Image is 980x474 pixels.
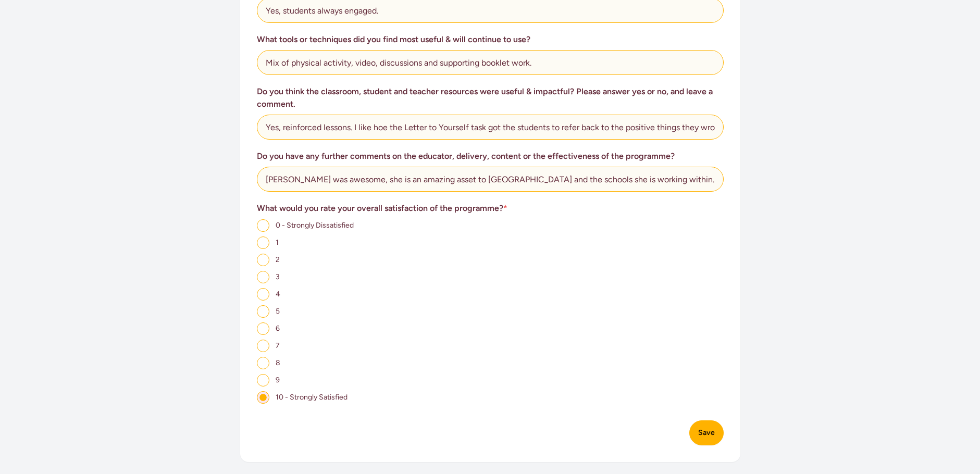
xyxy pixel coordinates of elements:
[257,322,269,335] input: 6
[276,324,280,333] span: 6
[257,340,269,352] input: 7
[257,150,724,163] h3: Do you have any further comments on the educator, delivery, content or the effectiveness of the p...
[276,238,279,247] span: 1
[257,357,269,369] input: 8
[257,288,269,301] input: 4
[257,391,269,404] input: 10 - Strongly Satisfied
[276,341,280,350] span: 7
[276,307,280,316] span: 5
[689,420,724,445] button: Save
[276,358,280,367] span: 8
[257,202,724,215] h3: What would you rate your overall satisfaction of the programme?
[257,254,269,266] input: 2
[276,272,280,281] span: 3
[276,290,280,298] span: 4
[276,221,354,230] span: 0 - Strongly Dissatisfied
[257,305,269,318] input: 5
[276,255,280,264] span: 2
[257,271,269,283] input: 3
[257,236,269,249] input: 1
[276,393,348,402] span: 10 - Strongly Satisfied
[257,219,269,232] input: 0 - Strongly Dissatisfied
[257,374,269,386] input: 9
[257,33,724,46] h3: What tools or techniques did you find most useful & will continue to use?
[276,376,280,384] span: 9
[257,85,724,110] h3: Do you think the classroom, student and teacher resources were useful & impactful? Please answer ...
